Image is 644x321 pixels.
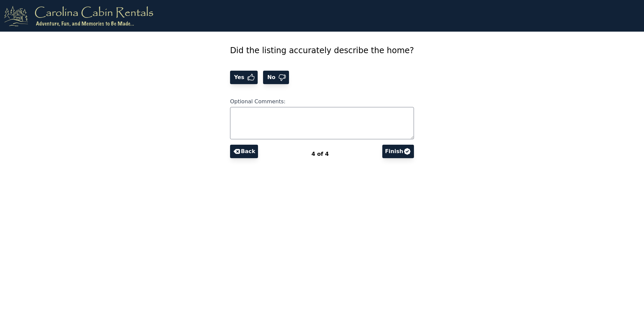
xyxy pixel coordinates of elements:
button: No [263,71,289,84]
button: Finish [382,145,414,158]
span: No [266,73,278,81]
span: Yes [233,73,247,81]
img: logo.png [4,5,153,26]
span: Optional Comments: [230,98,286,105]
span: 4 of 4 [312,151,329,157]
button: Yes [230,71,258,84]
textarea: Optional Comments: [230,107,414,139]
button: Back [230,145,258,158]
span: Did the listing accurately describe the home? [230,46,414,55]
